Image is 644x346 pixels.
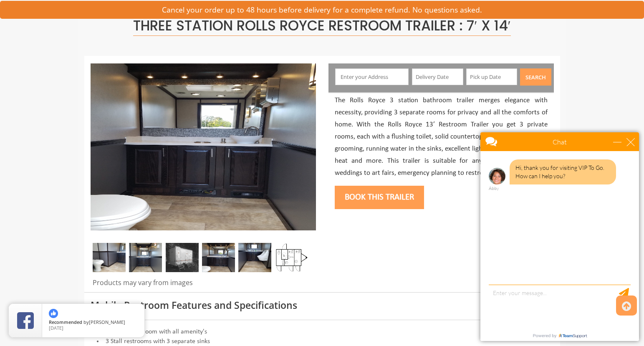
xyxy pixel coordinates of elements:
[335,186,424,209] button: Book this trailer
[238,243,271,272] img: Zoomed out inside view of male restroom station with a mirror, a urinal and a sink
[202,243,235,272] img: Zoomed out full inside view of restroom station with a stall, a mirror and a sink
[89,319,125,325] span: [PERSON_NAME]
[91,327,554,337] li: 3 Station Restroom with all amenity's
[49,325,63,331] span: [DATE]
[17,312,34,329] img: Review Rating
[93,243,126,272] img: A close view of inside of a station with a stall, mirror and cabinets
[133,16,510,36] span: Three Station Rolls Royce Restroom Trailer : 7′ x 14′
[275,243,308,272] img: Floor Plan of 3 station restroom with sink and toilet
[475,127,644,346] iframe: Live Chat Box
[335,68,409,85] input: Enter your Address
[129,243,162,272] img: Zoomed out inside view of restroom station with a mirror and sink
[49,320,138,326] span: by
[49,319,82,325] span: Recommended
[91,63,316,230] img: Side view of three station restroom trailer with three separate doors with signs
[91,300,554,311] h3: Mobile Restroom Features and Specifications
[91,278,316,292] div: Products may vary from images
[49,309,58,318] img: thumbs up icon
[412,68,463,85] input: Delivery Date
[166,243,199,272] img: Side view of three station restroom trailer with three separate doors with signs
[335,95,548,179] p: The Rolls Royce 3 station bathroom trailer merges elegance with necessity, providing 3 separate r...
[466,68,518,85] input: Pick up Date
[520,68,551,86] button: Search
